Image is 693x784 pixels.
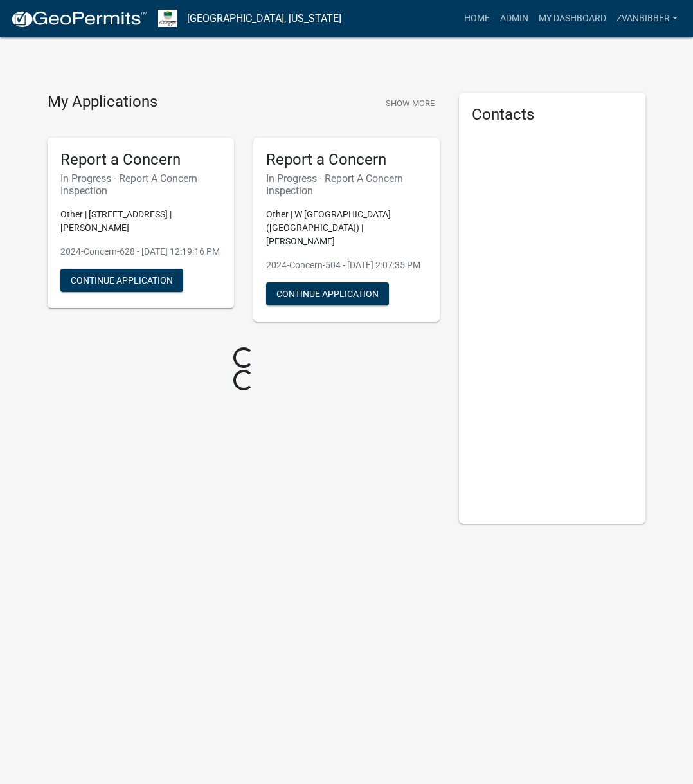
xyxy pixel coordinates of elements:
[266,259,427,272] p: 2024-Concern-504 - [DATE] 2:07:35 PM
[60,269,183,292] button: Continue Application
[472,105,633,124] h5: Contacts
[60,245,221,259] p: 2024-Concern-628 - [DATE] 12:19:16 PM
[60,208,221,235] p: Other | [STREET_ADDRESS] | [PERSON_NAME]
[60,172,221,197] h6: In Progress - Report A Concern Inspection
[266,150,427,169] h5: Report a Concern
[611,6,683,31] a: zvanbibber
[187,8,341,30] a: [GEOGRAPHIC_DATA], [US_STATE]
[266,208,427,248] p: Other | W [GEOGRAPHIC_DATA] ([GEOGRAPHIC_DATA]) | [PERSON_NAME]
[266,172,427,197] h6: In Progress - Report A Concern Inspection
[381,93,440,114] button: Show More
[60,150,221,169] h5: Report a Concern
[158,10,177,27] img: Morgan County, Indiana
[48,93,157,112] h4: My Applications
[459,6,495,31] a: Home
[266,282,389,305] button: Continue Application
[495,6,534,31] a: Admin
[534,6,611,31] a: My Dashboard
